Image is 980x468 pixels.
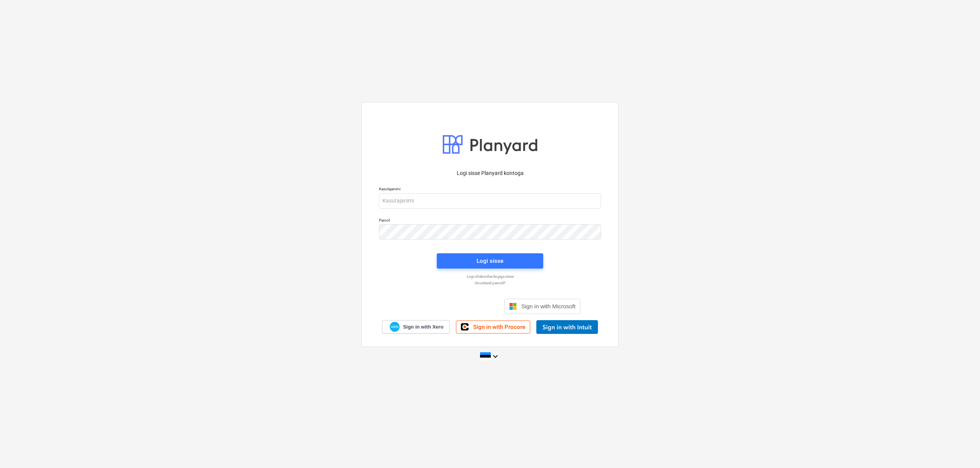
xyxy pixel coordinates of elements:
[382,320,450,334] a: Sign in with Xero
[473,324,525,330] span: Sign in with Procore
[390,322,400,332] img: Xero logo
[437,253,543,269] button: Logi sisse
[477,256,503,266] div: Logi sisse
[379,193,601,209] input: Kasutajanimi
[403,324,443,330] span: Sign in with Xero
[379,169,601,177] p: Logi sisse Planyard kontoga
[396,298,502,315] iframe: Sisselogimine Google'i nupu abil
[379,186,601,193] p: Kasutajanimi
[491,352,500,361] i: keyboard_arrow_down
[456,321,530,334] a: Sign in with Procore
[509,303,517,310] img: Microsoft logo
[375,280,605,285] a: Unustasid parooli?
[521,303,576,309] span: Sign in with Microsoft
[379,218,601,224] p: Parool
[375,274,605,279] a: Logi ühekordse lingiga sisse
